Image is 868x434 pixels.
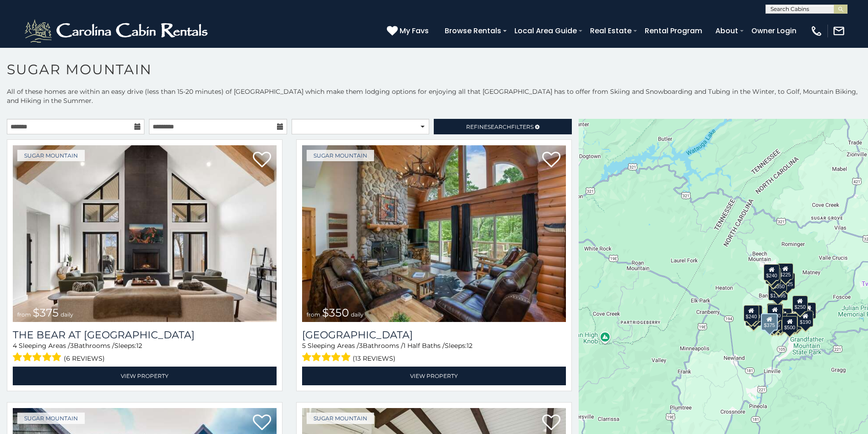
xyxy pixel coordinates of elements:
span: My Favs [400,25,429,36]
a: [GEOGRAPHIC_DATA] [302,329,566,341]
span: 3 [70,342,74,350]
span: from [17,311,31,318]
h3: The Bear At Sugar Mountain [13,329,277,341]
a: Add to favorites [253,414,271,433]
a: The Bear At Sugar Mountain from $375 daily [13,145,277,322]
div: $190 [767,303,782,320]
span: $375 [33,306,59,319]
span: 5 [302,342,306,350]
a: About [711,23,743,39]
div: $155 [801,302,816,319]
a: Sugar Mountain [17,150,85,161]
div: $190 [798,311,813,327]
span: daily [61,311,73,318]
span: (6 reviews) [64,352,105,364]
div: Sleeping Areas / Bathrooms / Sleeps: [13,341,277,364]
span: 12 [136,342,142,350]
div: $240 [764,264,780,281]
div: $500 [782,316,797,332]
img: mail-regular-white.png [832,25,845,37]
a: My Favs [387,25,431,37]
span: 3 [359,342,363,350]
a: The Bear At [GEOGRAPHIC_DATA] [13,329,277,341]
span: Search [488,123,511,130]
div: Sleeping Areas / Bathrooms / Sleeps: [302,341,566,364]
span: 1 Half Baths / [403,342,445,350]
div: $250 [792,296,808,312]
a: Owner Login [747,23,801,39]
div: $195 [786,313,802,330]
span: $350 [322,306,349,319]
h3: Grouse Moor Lodge [302,329,566,341]
a: Real Estate [586,23,636,39]
a: RefineSearchFilters [434,119,571,134]
div: $125 [780,273,795,289]
span: 4 [13,342,17,350]
a: Browse Rentals [440,23,506,39]
a: View Property [302,367,566,385]
div: $300 [767,304,783,321]
a: Grouse Moor Lodge from $350 daily [302,145,566,322]
a: Sugar Mountain [307,413,374,424]
a: View Property [13,367,277,385]
span: Refine Filters [466,123,534,130]
div: $200 [776,308,792,325]
span: daily [351,311,364,318]
span: (13 reviews) [353,352,395,364]
a: Add to favorites [542,414,560,433]
div: $375 [761,313,778,331]
img: Grouse Moor Lodge [302,145,566,322]
div: $240 [744,305,759,322]
a: Local Area Guide [510,23,581,39]
img: phone-regular-white.png [810,25,823,37]
div: $1,095 [768,284,788,301]
a: Sugar Mountain [307,150,374,161]
span: 12 [467,342,473,350]
a: Add to favorites [542,151,560,170]
img: The Bear At Sugar Mountain [13,145,277,322]
a: Add to favorites [253,151,271,170]
a: Rental Program [640,23,707,39]
img: White-1-2.png [23,17,212,45]
span: from [307,311,320,318]
a: Sugar Mountain [17,413,85,424]
div: $225 [778,263,793,280]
